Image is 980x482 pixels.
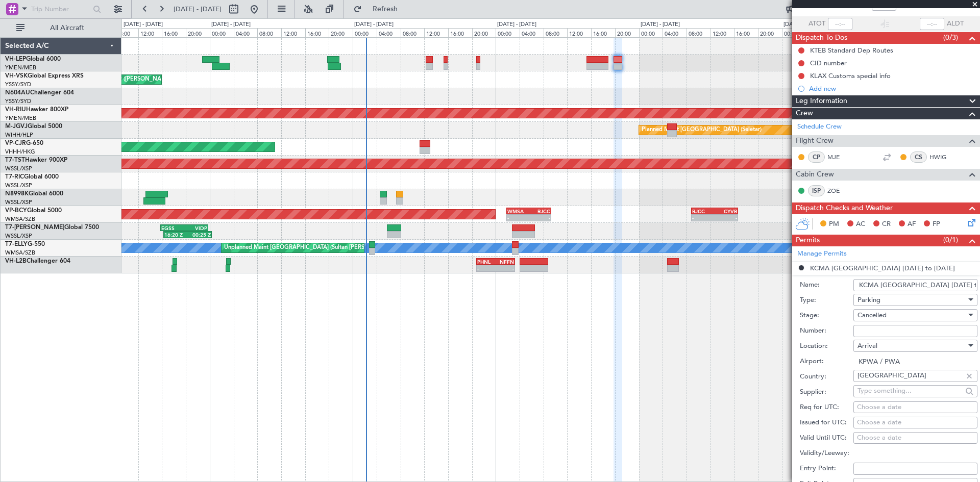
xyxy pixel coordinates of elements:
div: 00:25 Z [188,232,211,238]
div: - [692,215,715,221]
a: Schedule Crew [797,122,842,132]
a: VP-CJRG-650 [5,140,43,146]
a: YMEN/MEB [5,114,36,122]
a: WMSA/SZB [5,215,35,223]
div: [DATE] - [DATE] [211,20,251,29]
span: Cancelled [857,311,887,320]
input: Trip Number [31,2,90,17]
div: 16:00 [162,28,186,37]
a: T7-[PERSON_NAME]Global 7500 [5,224,99,231]
span: AC [856,219,865,230]
a: MJE [827,153,850,162]
div: 00:00 [782,28,806,37]
div: 16:20 Z [164,232,187,238]
a: VH-LEPGlobal 6000 [5,56,61,62]
div: WMSA [507,208,529,214]
div: 04:00 [663,28,687,37]
span: Arrival [857,341,877,350]
div: 08:00 [544,28,568,37]
span: (0/1) [943,235,958,245]
div: CP [808,151,825,163]
div: [DATE] - [DATE] [354,20,394,29]
div: - [715,215,737,221]
div: - [477,265,496,271]
div: 16:00 [734,28,758,37]
label: Number: [800,326,853,336]
div: EGSS [161,225,184,231]
div: 00:00 [210,28,234,37]
div: 08:00 [257,28,281,37]
input: --:-- [828,18,852,30]
span: T7-TST [5,157,25,163]
div: - [507,215,529,221]
a: N604AUChallenger 604 [5,90,74,96]
div: 12:00 [710,28,734,37]
span: Dispatch Checks and Weather [796,202,893,214]
span: PM [829,219,839,230]
span: Leg Information [796,95,847,107]
label: Stage: [800,311,853,321]
a: Manage Permits [797,249,847,259]
a: T7-RICGlobal 6000 [5,174,59,180]
span: [DATE] - [DATE] [174,5,222,14]
input: Type something... [857,383,962,398]
div: 20:00 [186,28,210,37]
span: Dispatch To-Dos [796,32,847,44]
label: Name: [800,280,853,290]
span: Parking [857,295,880,305]
span: Cabin Crew [796,169,834,181]
div: CYVR [715,208,737,214]
a: VHHH/HKG [5,148,35,156]
span: VP-CJR [5,140,26,146]
span: Crew [796,108,813,119]
label: Type: [800,295,853,306]
div: PHNL [477,259,496,265]
div: NFFN [496,259,514,265]
div: KTEB Standard Dep Routes [810,46,893,55]
span: N8998K [5,191,29,197]
div: 20:00 [615,28,639,37]
label: Country: [800,372,853,382]
div: 08:00 [687,28,710,37]
div: 08:00 [401,28,425,37]
div: [DATE] - [DATE] [124,20,163,29]
a: N8998KGlobal 6000 [5,191,63,197]
div: Add new [809,84,975,93]
a: YMEN/MEB [5,64,36,71]
span: Flight Crew [796,135,834,147]
div: 04:00 [520,28,544,37]
a: T7-ELLYG-550 [5,241,45,247]
div: [DATE] - [DATE] [783,20,823,29]
a: VH-VSKGlobal Express XRS [5,73,84,79]
span: ATOT [808,19,825,29]
div: [DATE] - [DATE] [641,20,680,29]
label: Location: [800,341,853,351]
span: FP [933,219,940,230]
a: VH-L2BChallenger 604 [5,258,70,264]
a: M-JGVJGlobal 5000 [5,123,62,130]
a: VP-BCYGlobal 5000 [5,208,62,214]
a: WMSA/SZB [5,249,35,257]
div: 12:00 [424,28,448,37]
div: 20:00 [329,28,353,37]
div: 04:00 [234,28,258,37]
label: Supplier: [800,387,853,397]
div: - [496,265,514,271]
a: WSSL/XSP [5,232,32,240]
a: ZOE [827,186,850,195]
div: 00:00 [639,28,663,37]
div: 20:00 [758,28,782,37]
span: T7-RIC [5,174,24,180]
div: Choose a date [857,402,974,413]
div: 16:00 [448,28,472,37]
div: RJCC [529,208,550,214]
div: 12:00 [138,28,162,37]
label: Issued for UTC: [800,418,853,428]
span: ALDT [947,19,964,29]
span: VH-VSK [5,73,28,79]
span: All Aircraft [27,24,108,32]
button: Refresh [349,1,410,17]
span: VH-RIU [5,107,26,113]
span: N604AU [5,90,30,96]
div: Planned Maint [GEOGRAPHIC_DATA] (Seletar) [642,122,762,138]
